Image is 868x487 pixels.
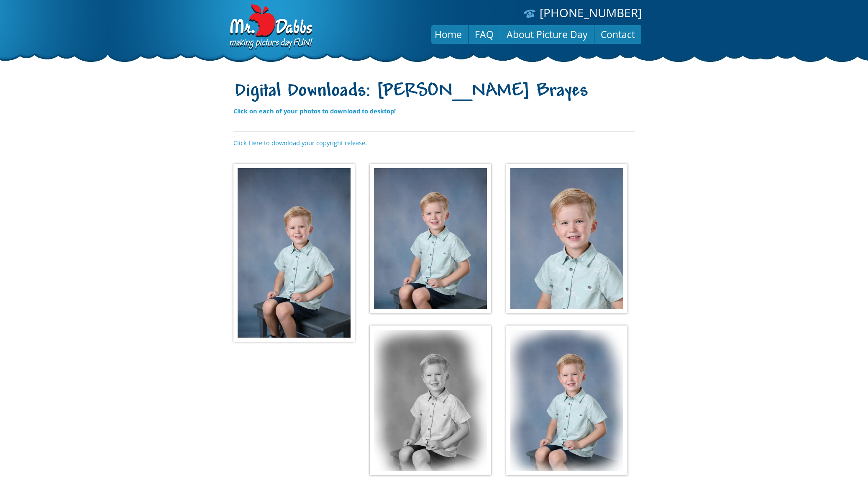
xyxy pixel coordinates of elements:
[540,5,642,21] a: [PHONE_NUMBER]
[370,164,491,314] img: a25321b86e92916d4fbe06.jpg
[506,164,627,314] img: 09d1ab2849b7b2c5890cf0.jpg
[233,138,367,147] a: Click Here to download your copyright release.
[506,326,627,475] img: ae242e074d4322a0b25b08.jpg
[370,326,491,475] img: e2e735720ad23a2c14fdfd.jpg
[227,4,314,51] img: Dabbs Company
[233,164,355,342] img: 8ae0c9603e8da9479c07eb.jpg
[233,81,635,103] h1: Digital Downloads: [PERSON_NAME] Brayes
[594,24,641,44] a: Contact
[233,107,396,115] strong: Click on each of your photos to download to desktop!
[469,24,500,44] a: FAQ
[500,24,594,44] a: About Picture Day
[428,24,468,44] a: Home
